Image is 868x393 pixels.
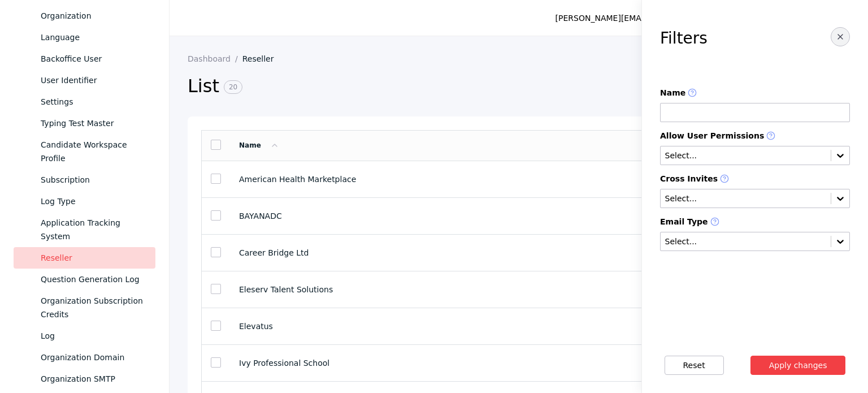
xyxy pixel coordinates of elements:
a: Log Type [14,191,155,212]
a: Organization Domain [14,347,155,368]
a: Dashboard [188,54,242,63]
a: Settings [14,91,155,113]
div: Typing Test Master [41,116,146,130]
a: Subscription [14,169,155,191]
section: American Health Marketplace [239,175,763,184]
button: Reset [665,356,724,375]
div: Organization Subscription Credits [41,294,146,321]
a: Reseller [242,54,283,63]
a: Name [239,141,279,149]
section: BAYANADC [239,211,763,221]
label: Email Type [660,217,850,227]
div: Application Tracking System [41,216,146,243]
div: Reseller [41,251,146,265]
div: User Identifier [41,74,146,87]
div: [PERSON_NAME][EMAIL_ADDRESS][PERSON_NAME][DOMAIN_NAME] [555,11,825,25]
div: Organization [41,9,146,23]
span: 20 [224,80,242,94]
h3: Filters [660,29,708,47]
section: Career Bridge Ltd [239,248,763,257]
a: Language [14,27,155,48]
a: Reseller [14,247,155,269]
a: Organization [14,5,155,27]
a: Organization SMTP [14,368,155,390]
a: Organization Subscription Credits [14,290,155,325]
section: Eleserv Talent Solutions [239,285,763,294]
section: Ivy Professional School [239,359,763,368]
a: Typing Test Master [14,113,155,134]
div: Question Generation Log [41,273,146,286]
label: Cross Invites [660,174,850,184]
label: Allow User Permissions [660,131,850,141]
a: Log [14,325,155,347]
a: Candidate Workspace Profile [14,134,155,169]
a: Backoffice User [14,48,155,70]
div: Log [41,329,146,343]
label: Name [660,88,850,98]
div: Organization SMTP [41,372,146,386]
h2: List [188,75,674,98]
div: Language [41,31,146,44]
button: Apply changes [750,356,846,375]
a: Question Generation Log [14,269,155,290]
a: User Identifier [14,70,155,91]
div: Subscription [41,173,146,187]
div: Candidate Workspace Profile [41,138,146,165]
section: Elevatus [239,322,763,331]
div: Settings [41,95,146,109]
div: Backoffice User [41,52,146,66]
a: Application Tracking System [14,212,155,247]
div: Organization Domain [41,351,146,364]
div: Log Type [41,195,146,208]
